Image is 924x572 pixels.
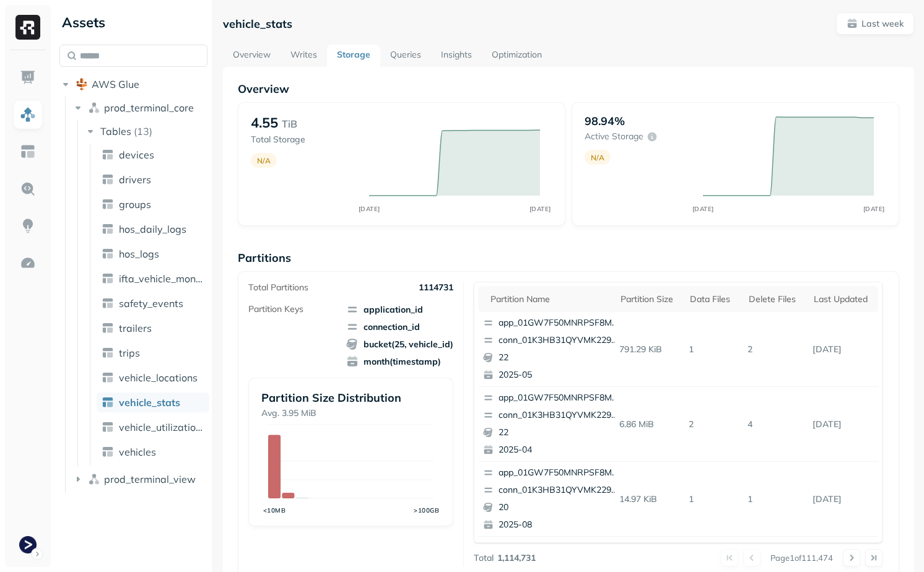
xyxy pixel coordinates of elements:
img: Ryft [15,15,40,40]
p: 1 [684,488,743,510]
a: hos_logs [97,244,209,264]
p: Aug 25, 2025 [808,488,878,510]
p: Partitions [238,251,899,265]
img: table [102,396,114,409]
button: prod_terminal_core [72,98,208,118]
p: 4 [743,414,808,435]
img: table [102,149,114,161]
p: 98.94% [585,114,625,128]
img: table [102,173,114,186]
span: vehicle_utilization_day [119,421,204,433]
a: trailers [97,318,209,338]
tspan: [DATE] [692,205,713,213]
a: trips [97,343,209,363]
p: app_01GW7F50MNRPSF8MFHFDEVDVJA [499,392,619,404]
img: table [102,347,114,359]
div: Assets [59,12,207,32]
span: vehicles [119,446,156,458]
span: Tables [100,125,131,137]
img: Asset Explorer [20,144,36,160]
img: Terminal [19,536,37,553]
span: trips [119,347,140,359]
span: hos_daily_logs [119,223,186,235]
button: Last week [836,12,914,35]
span: prod_terminal_core [104,102,194,114]
p: Avg. 3.95 MiB [261,407,440,419]
tspan: <10MB [263,506,286,514]
p: Active storage [585,131,643,142]
img: Assets [20,106,36,123]
p: N/A [591,153,604,162]
a: vehicle_utilization_day [97,417,209,437]
img: table [102,371,114,384]
span: trailers [119,322,152,334]
tspan: >100GB [414,506,440,514]
img: table [102,297,114,310]
p: N/A [257,156,271,165]
img: namespace [88,473,100,485]
button: app_01GW7F50MNRPSF8MFHFDEVDVJAconn_01K3HB31QYVMK229M6FFCVMGCN222025-04 [478,387,624,461]
button: prod_terminal_view [72,469,208,489]
span: bucket(25, vehicle_id) [346,338,453,350]
p: Total Storage [251,134,356,145]
tspan: [DATE] [358,205,380,213]
button: Tables(13) [84,121,209,141]
p: 1 [743,488,808,510]
p: 791.29 KiB [614,339,684,360]
tspan: [DATE] [863,205,884,213]
p: 2025-04 [499,444,619,456]
span: vehicle_locations [119,371,198,384]
p: app_01GW7F50MNRPSF8MFHFDEVDVJA [499,467,619,479]
img: Insights [20,218,36,234]
span: ifta_vehicle_months [119,272,204,285]
img: table [102,198,114,210]
span: connection_id [346,321,453,333]
p: Last week [861,18,904,30]
a: drivers [97,170,209,189]
p: 2 [684,414,743,435]
p: 1 [684,339,743,360]
p: Total [474,552,494,564]
div: Data Files [690,293,736,305]
span: vehicle_stats [119,396,180,409]
p: 22 [499,427,619,439]
img: table [102,272,114,285]
a: ifta_vehicle_months [97,269,209,288]
p: 1,114,731 [497,552,536,564]
p: 2 [743,339,808,360]
p: 2025-05 [499,369,619,381]
p: 4.55 [251,114,278,131]
p: conn_01K3HB31QYVMK229M6FFCVMGCN [499,334,619,347]
p: Aug 25, 2025 [808,339,878,360]
a: vehicles [97,442,209,462]
span: hos_logs [119,248,159,260]
p: Total Partitions [248,282,308,293]
p: 14.97 KiB [614,488,684,510]
a: Overview [223,45,281,67]
p: 20 [499,501,619,514]
button: app_01GW7F50MNRPSF8MFHFDEVDVJAconn_01K3HB31QYVMK229M6FFCVMGCN202025-08 [478,462,624,536]
p: Page 1 of 111,474 [770,552,833,563]
a: Optimization [482,45,552,67]
img: table [102,223,114,235]
span: application_id [346,303,453,316]
p: vehicle_stats [223,17,292,31]
a: Writes [281,45,327,67]
button: app_01GW7F50MNRPSF8MFHFDEVDVJAconn_01K3HB31QYVMK229M6FFCVMGCN222025-05 [478,312,624,386]
div: Last updated [814,293,872,305]
a: safety_events [97,293,209,313]
span: groups [119,198,151,210]
span: safety_events [119,297,183,310]
img: Optimization [20,255,36,271]
p: 6.86 MiB [614,414,684,435]
span: month(timestamp) [346,355,453,368]
img: namespace [88,102,100,114]
span: AWS Glue [92,78,139,90]
p: TiB [282,116,297,131]
span: devices [119,149,154,161]
p: Aug 25, 2025 [808,414,878,435]
div: Partition size [621,293,678,305]
img: table [102,322,114,334]
img: table [102,446,114,458]
a: devices [97,145,209,165]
